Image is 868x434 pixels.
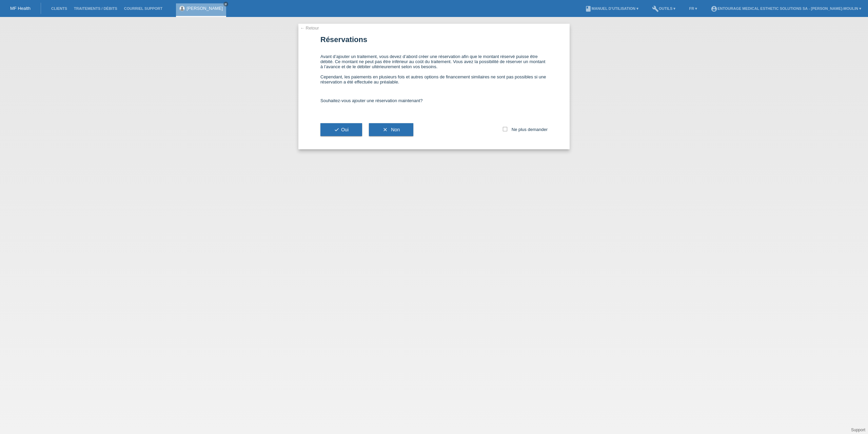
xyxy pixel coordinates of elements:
[320,35,548,44] h1: Réservations
[223,2,228,6] a: close
[48,6,71,11] a: Clients
[851,428,865,432] a: Support
[10,6,31,11] a: MF Health
[320,123,362,136] button: checkOui
[711,5,717,12] i: account_circle
[334,127,339,132] i: check
[391,127,400,132] span: Non
[300,25,319,31] a: ← Retour
[121,6,166,11] a: Courriel Support
[707,6,865,11] a: account_circleENTOURAGE Medical Esthetic Solutions SA - [PERSON_NAME]-Moulin ▾
[369,123,413,136] button: clear Non
[686,6,701,11] a: FR ▾
[186,6,223,11] a: [PERSON_NAME]
[320,91,548,110] div: Souhaitez-vous ajouter une réservation maintenant?
[224,2,228,6] i: close
[382,127,388,132] i: clear
[71,6,121,11] a: Traitements / débits
[503,127,548,132] label: Ne plus demander
[652,5,659,12] i: build
[649,6,679,11] a: buildOutils ▾
[585,5,592,12] i: book
[320,47,548,91] div: Avant d’ajouter un traitement, vous devez d’abord créer une réservation afin que le montant réser...
[334,127,349,132] span: Oui
[581,6,642,11] a: bookManuel d’utilisation ▾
